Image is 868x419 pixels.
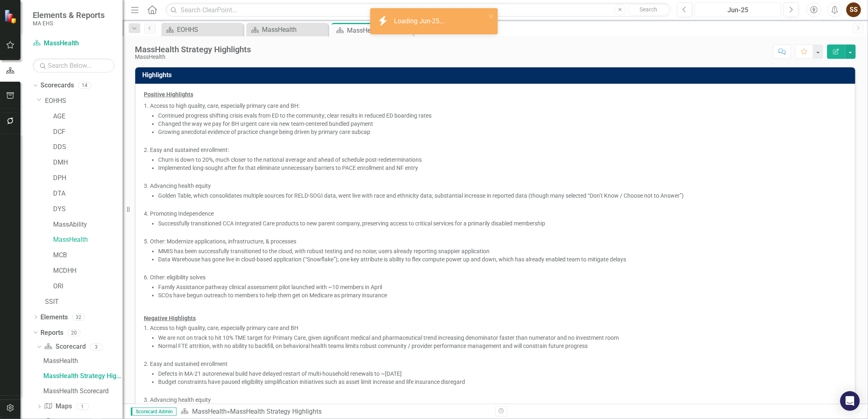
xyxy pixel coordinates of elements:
[33,39,114,48] a: MassHealth
[158,111,847,120] div: Continued progress shifting crisis evals from ED to the community; clear results in reduced ED bo...
[76,403,89,410] div: 1
[144,315,196,321] strong: Negative Highlights
[248,25,326,35] a: MassHealth
[158,283,847,291] div: Family Assistance pathway clinical assessment pilot launched with ~10 members in April
[150,146,847,154] p: Easy and sustained enrollment:
[158,156,847,164] div: Churn is down to 20%, much closer to the national average and ahead of schedule post-redeterminat...
[43,372,123,380] div: MassHealth Strategy Highlights
[44,342,85,352] a: Scorecard
[150,182,847,190] p: Advancing health equity
[150,324,847,332] p: Access to high quality, care, especially primary care and BH
[33,20,105,27] small: MA EHS
[158,378,847,394] div: Budget constraints have paused eligibility simplification initiatives such as asset limit increas...
[53,189,123,198] a: DTA
[158,342,847,358] p: Normal FTE attrition, with no ability to backfill, on behavioral health teams limits robust commu...
[158,120,847,128] div: Changed the way we pay for BH urgent care via new team-centered bundled payment
[158,291,847,299] div: SCOs have begun outreach to members to help them get on Medicare as primary insurance
[53,158,123,167] a: DMH
[43,388,123,395] div: MassHealth Scorecard
[150,237,847,245] p: Other: Modernize applications, infrastructure, & processes
[45,96,123,106] a: EOHHS
[181,407,489,417] div: »
[90,343,103,350] div: 3
[158,370,847,378] div: Defects in MA-21 autorenewal build have delayed restart of multi-household renewals to ~[DATE]
[150,209,847,218] p: Promoting Independence
[78,82,91,89] div: 14
[53,282,123,291] a: ORI
[53,143,123,152] a: DDS
[53,266,123,276] a: MCDHH
[53,251,123,260] a: MCB
[158,164,847,180] li: Implemented long-sought after fix that eliminate unnecessary barriers to PACE enrollment and NF e...
[53,112,123,121] a: AGE
[698,5,779,15] div: Jun-25
[628,4,669,16] button: Search
[347,25,411,36] div: MassHealth Strategy Highlights
[40,328,63,338] a: Reports
[33,10,105,20] span: Elements & Reports
[163,25,241,35] a: EOHHS
[135,45,251,54] div: MassHealth Strategy Highlights
[142,71,851,79] h3: Highlights
[40,313,68,322] a: Elements
[489,11,494,21] button: close
[45,297,123,307] a: SSIT
[158,255,847,272] p: Data Warehouse has gone live in cloud-based application (“Snowflake”); one key attribute is abili...
[192,408,227,415] a: MassHealth
[158,192,847,208] li: Golden Table, which consolidates multiple sources for RELD-SOGI data, went live with race and eth...
[53,220,123,230] a: MassAbility
[158,247,847,255] p: MMIS has been successfully transitioned to the cloud, with robust testing and no noise; users alr...
[695,2,781,17] button: Jun-25
[53,235,123,245] a: MassHealth
[158,128,847,144] li: Growing anecdotal evidence of practice change being driven by primary care subcap
[150,273,847,281] p: Other: eligibility solves
[131,408,177,416] span: Scorecard Admin
[230,408,322,415] div: MassHealth Strategy Highlights
[158,219,847,236] div: Successfully transitioned CCA Integrated Care products to new parent company, preserving access t...
[135,54,251,60] div: MassHealth
[840,391,860,411] div: Open Intercom Messenger
[40,81,74,90] a: Scorecards
[262,25,326,35] div: MassHealth
[43,357,123,365] div: MassHealth
[53,174,123,183] a: DPH
[72,314,85,321] div: 32
[53,205,123,214] a: DYS
[150,102,847,110] p: Access to high quality, care, especially primary care and BH:
[150,396,847,404] p: Advancing health equity
[166,3,671,17] input: Search ClearPoint...
[640,6,657,13] span: Search
[846,2,861,17] button: SS
[4,9,18,24] img: ClearPoint Strategy
[177,25,241,35] div: EOHHS
[150,360,847,368] p: Easy and sustained enrollment
[41,370,123,383] a: MassHealth Strategy Highlights
[41,385,123,398] a: MassHealth Scorecard
[67,329,81,336] div: 20
[33,58,114,73] input: Search Below...
[41,354,123,368] a: MassHealth
[158,334,847,342] p: We are not on track to hit 10% TME target for Primary Care, given significant medical and pharmac...
[44,402,72,411] a: Maps
[53,127,123,137] a: DCF
[144,91,193,98] strong: Positive Highlights
[394,17,446,26] div: Loading Jun-25...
